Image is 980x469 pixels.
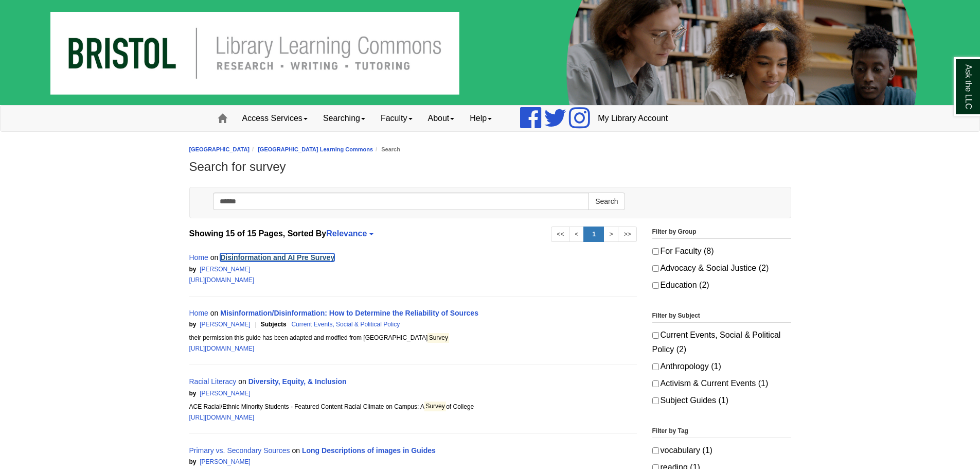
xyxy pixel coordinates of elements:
[261,266,300,273] span: Search Score
[210,253,219,262] span: on
[189,402,637,412] div: ACE Racial/Ethnic Minority Students - Featured Content Racial Climate on Campus: A of College
[401,321,461,328] span: 5.63
[420,106,462,131] a: About
[210,309,219,317] span: on
[652,426,791,438] legend: Filter by Tag
[652,278,791,292] label: Education (2)
[583,227,604,242] a: 1
[652,328,791,357] label: Current Events, Social & Political Policy (2)
[652,380,659,387] input: Activism & Current Events (1)
[258,146,373,152] a: [GEOGRAPHIC_DATA] Learning Commons
[652,310,791,323] legend: Filter by Subject
[652,393,791,408] label: Subject Guides (1)
[189,253,208,262] a: Home
[189,321,197,328] span: by
[589,193,625,210] button: Search
[189,390,197,397] span: by
[652,363,659,370] input: Anthropology (1)
[652,359,791,374] label: Anthropology (1)
[189,377,237,386] a: Racial Literacy
[189,160,791,174] h1: Search for survey
[200,458,251,465] a: [PERSON_NAME]
[652,248,659,255] input: For Faculty (8)
[189,309,208,317] a: Home
[652,397,659,404] input: Subject Guides (1)
[189,345,255,352] a: [URL][DOMAIN_NAME]
[652,227,791,239] legend: Filter by Group
[291,321,400,328] a: Current Events, Social & Political Policy
[238,377,246,386] span: on
[252,458,312,465] span: 4.28
[252,266,312,273] span: 6.34
[424,402,446,411] mark: Survey
[189,146,250,152] a: [GEOGRAPHIC_DATA]
[248,377,347,386] a: Diversity, Equity, & Inclusion
[220,309,478,317] a: Misinformation/Disinformation: How to Determine the Reliability of Sources
[189,414,255,421] a: [URL][DOMAIN_NAME]
[252,321,259,328] span: |
[189,145,791,154] nav: breadcrumb
[189,266,197,273] span: by
[302,446,436,455] a: Long Descriptions of images in Guides
[551,227,569,242] a: <<
[618,227,636,242] a: >>
[252,390,312,397] span: 4.77
[261,390,300,397] span: Search Score
[252,266,259,273] span: |
[569,227,584,242] a: <
[652,376,791,391] label: Activism & Current Events (1)
[427,333,449,343] mark: Survey
[261,458,300,465] span: Search Score
[292,446,300,455] span: on
[373,106,420,131] a: Faculty
[652,447,659,454] input: vocabulary (1)
[189,446,290,455] a: Primary vs. Secondary Sources
[189,458,197,465] span: by
[401,321,408,328] span: |
[326,229,372,238] a: Relevance
[373,145,400,154] li: Search
[200,390,251,397] a: [PERSON_NAME]
[220,253,334,262] a: Disinformation and AI Pre Survey
[652,332,659,339] input: Current Events, Social & Political Policy (2)
[189,227,637,241] strong: Showing 15 of 15 Pages, Sorted By
[235,106,315,131] a: Access Services
[551,227,636,242] ul: Search Pagination
[261,321,288,328] span: Subjects
[462,106,500,131] a: Help
[652,261,791,275] label: Advocacy & Social Justice (2)
[590,106,675,131] a: My Library Account
[200,321,251,328] a: [PERSON_NAME]
[652,282,659,289] input: Education (2)
[652,265,659,272] input: Advocacy & Social Justice (2)
[652,443,791,458] label: vocabulary (1)
[252,390,259,397] span: |
[603,227,618,242] a: >
[189,276,255,284] a: [URL][DOMAIN_NAME]
[200,266,251,273] a: [PERSON_NAME]
[252,458,259,465] span: |
[410,321,450,328] span: Search Score
[652,244,791,258] label: For Faculty (8)
[315,106,373,131] a: Searching
[189,333,637,343] div: their permission this guide has been adapted and modfied from [GEOGRAPHIC_DATA]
